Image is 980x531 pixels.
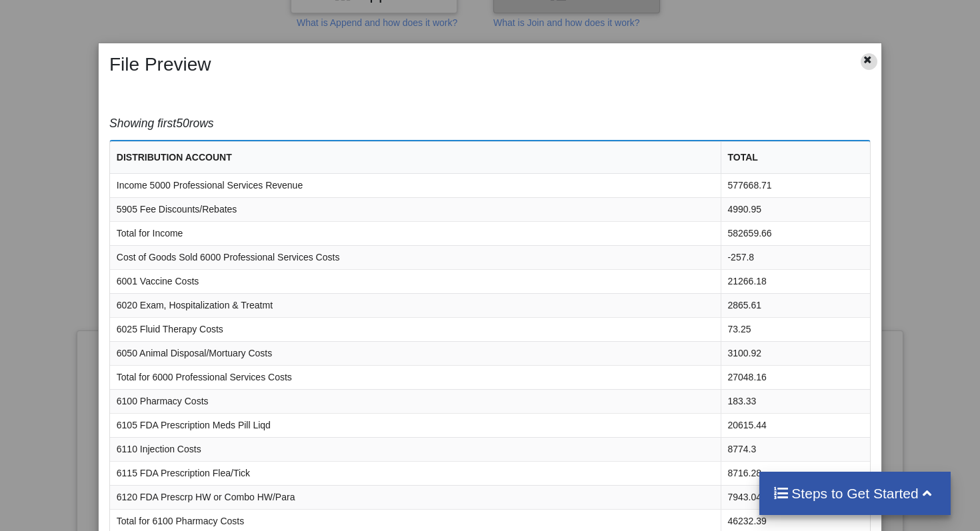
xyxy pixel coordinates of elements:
th: DISTRIBUTION ACCOUNT [110,141,721,174]
td: 5905 Fee Discounts/Rebates [110,197,721,221]
td: 183.33 [721,389,870,413]
td: 4990.95 [721,197,870,221]
td: Income 5000 Professional Services Revenue [110,174,721,197]
td: 6115 FDA Prescription Flea/Tick [110,461,721,485]
i: Showing first 50 rows [109,117,214,130]
td: Total for Income [110,221,721,245]
h2: File Preview [103,53,812,76]
td: 8774.3 [721,437,870,461]
td: Total for 6000 Professional Services Costs [110,365,721,389]
td: 577668.71 [721,174,870,197]
td: 3100.92 [721,341,870,365]
td: 73.25 [721,317,870,341]
td: 6025 Fluid Therapy Costs [110,317,721,341]
td: Cost of Goods Sold 6000 Professional Services Costs [110,245,721,269]
td: 6110 Injection Costs [110,437,721,461]
td: 582659.66 [721,221,870,245]
td: 7943.04 [721,485,870,509]
td: 6020 Exam, Hospitalization & Treatmt [110,293,721,317]
td: 27048.16 [721,365,870,389]
td: 20615.44 [721,413,870,437]
td: 21266.18 [721,269,870,293]
td: 6105 FDA Prescription Meds Pill Liqd [110,413,721,437]
th: TOTAL [721,141,870,174]
td: -257.8 [721,245,870,269]
td: 8716.28 [721,461,870,485]
td: 6100 Pharmacy Costs [110,389,721,413]
td: 6050 Animal Disposal/Mortuary Costs [110,341,721,365]
h4: Steps to Get Started [773,485,937,502]
td: 2865.61 [721,293,870,317]
td: 6001 Vaccine Costs [110,269,721,293]
td: 6120 FDA Prescrp HW or Combo HW/Para [110,485,721,509]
